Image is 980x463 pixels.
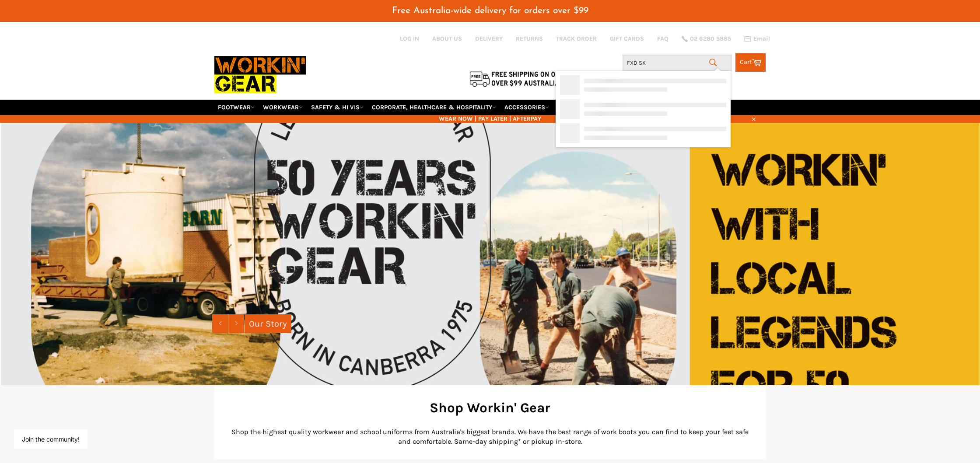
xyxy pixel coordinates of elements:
[516,35,543,43] a: RETURNS
[308,100,367,115] a: SAFETY & HI VIS
[501,100,553,115] a: ACCESSORIES
[623,55,732,71] input: Search
[432,35,462,43] a: ABOUT US
[22,435,80,443] button: Join the community!
[400,35,419,42] a: Log in
[227,427,752,446] p: Shop the highest quality workwear and school uniforms from Australia's biggest brands. We have th...
[214,50,306,99] img: Workin Gear leaders in Workwear, Safety Boots, PPE, Uniforms. Australia's No.1 in Workwear
[245,314,291,333] a: Our Story
[468,70,577,88] img: Flat $9.95 shipping Australia wide
[690,36,731,42] span: 02 6280 5885
[214,115,766,123] span: WEAR NOW | PAY LATER | AFTERPAY
[554,100,613,115] a: RE-WORKIN' GEAR
[368,100,500,115] a: CORPORATE, HEALTHCARE & HOSPITALITY
[556,35,597,43] a: TRACK ORDER
[753,36,770,42] span: Email
[657,35,668,43] a: FAQ
[214,100,258,115] a: FOOTWEAR
[744,35,770,42] a: Email
[682,36,731,42] a: 02 6280 5885
[392,6,588,15] span: Free Australia-wide delivery for orders over $99
[475,35,503,43] a: DELIVERY
[227,398,752,417] h2: Shop Workin' Gear
[259,100,306,115] a: WORKWEAR
[735,53,766,72] a: Cart
[610,35,644,43] a: GIFT CARDS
